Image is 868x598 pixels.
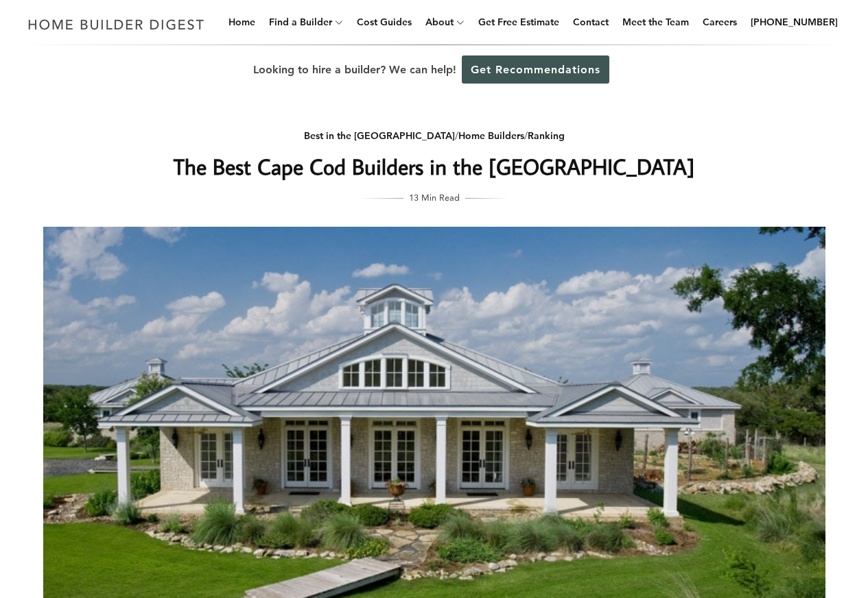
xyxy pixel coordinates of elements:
[161,127,708,145] div: / /
[462,55,609,84] a: Get Recommendations
[458,129,524,142] a: Home Builders
[22,11,211,38] img: Home Builder Digest
[409,190,460,205] span: 13 Min Read
[161,150,708,183] h1: The Best Cape Cod Builders in the [GEOGRAPHIC_DATA]
[304,129,455,142] a: Best in the [GEOGRAPHIC_DATA]
[528,129,565,142] a: Ranking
